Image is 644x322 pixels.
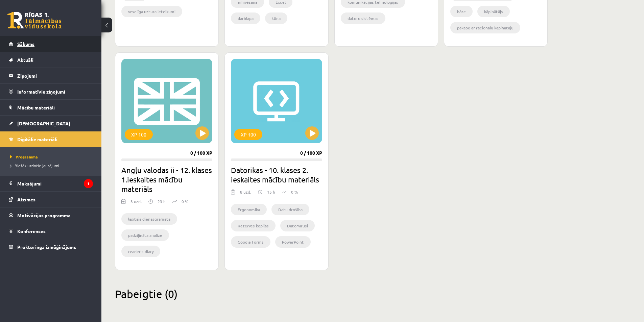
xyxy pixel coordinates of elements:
[10,163,59,168] span: Biežāk uzdotie jautājumi
[17,104,55,110] span: Mācību materiāli
[84,179,93,188] i: 1
[17,120,70,126] span: [DEMOGRAPHIC_DATA]
[121,6,182,17] li: veselīga uztura ieteikumi
[231,165,322,184] h2: Datorikas - 10. klases 2. ieskaites mācību materiāls
[9,36,93,52] a: Sākums
[231,13,260,24] li: darblapa
[9,192,93,207] a: Atzīmes
[9,207,93,223] a: Motivācijas programma
[10,154,95,160] a: Programma
[291,189,298,195] p: 0 %
[240,189,251,199] div: 8 uzd.
[280,220,315,231] li: Datorvīrusi
[17,176,93,191] legend: Maksājumi
[121,213,177,225] li: lasītāja dienasgrāmata
[9,223,93,239] a: Konferences
[231,204,267,215] li: Ergonomika
[231,236,270,248] li: Google Forms
[477,6,510,17] li: kāpinātājs
[275,236,311,248] li: PowerPoint
[17,68,93,83] legend: Ziņojumi
[17,244,76,250] span: Proktoringa izmēģinājums
[450,6,473,17] li: bāze
[231,220,276,231] li: Rezerves kopijas
[9,100,93,115] a: Mācību materiāli
[267,189,275,195] p: 15 h
[10,163,95,169] a: Biežāk uzdotie jautājumi
[9,84,93,99] a: Informatīvie ziņojumi
[234,129,262,140] div: XP 100
[17,196,35,202] span: Atzīmes
[121,165,212,194] h2: Angļu valodas ii - 12. klases 1.ieskaites mācību materiāls
[9,176,93,191] a: Maksājumi1
[450,22,520,33] li: pakāpe ar racionālu kāpinātāju
[10,154,38,159] span: Programma
[9,131,93,147] a: Digitālie materiāli
[271,204,309,215] li: Datu drošība
[341,13,385,24] li: datoru sistēmas
[158,198,166,204] p: 23 h
[130,198,142,208] div: 3 uzd.
[121,246,160,257] li: reader’s diary
[7,12,62,29] a: Rīgas 1. Tālmācības vidusskola
[9,52,93,68] a: Aktuāli
[121,229,169,241] li: padziļināta analīze
[115,287,548,300] h2: Pabeigtie (0)
[17,84,93,99] legend: Informatīvie ziņojumi
[9,116,93,131] a: [DEMOGRAPHIC_DATA]
[9,68,93,83] a: Ziņojumi
[9,239,93,255] a: Proktoringa izmēģinājums
[17,57,33,63] span: Aktuāli
[17,136,57,142] span: Digitālie materiāli
[125,129,153,140] div: XP 100
[17,212,71,218] span: Motivācijas programma
[17,41,34,47] span: Sākums
[182,198,188,204] p: 0 %
[17,228,46,234] span: Konferences
[265,13,287,24] li: šūna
